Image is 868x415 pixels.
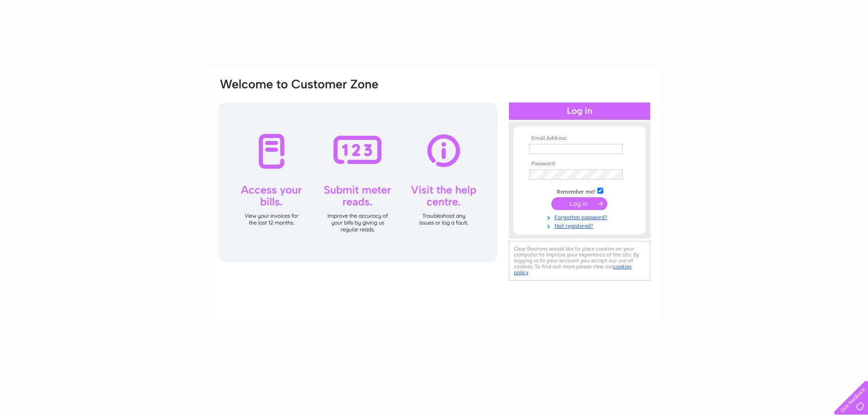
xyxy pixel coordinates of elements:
th: Password: [527,161,632,167]
th: Email Address: [527,135,632,142]
td: Remember me? [527,186,632,195]
a: Not registered? [529,221,632,230]
a: cookies policy [514,263,632,276]
div: Clear Business would like to place cookies on your computer to improve your experience of the sit... [509,241,650,281]
input: Submit [551,197,607,210]
a: Forgotten password? [529,212,632,221]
